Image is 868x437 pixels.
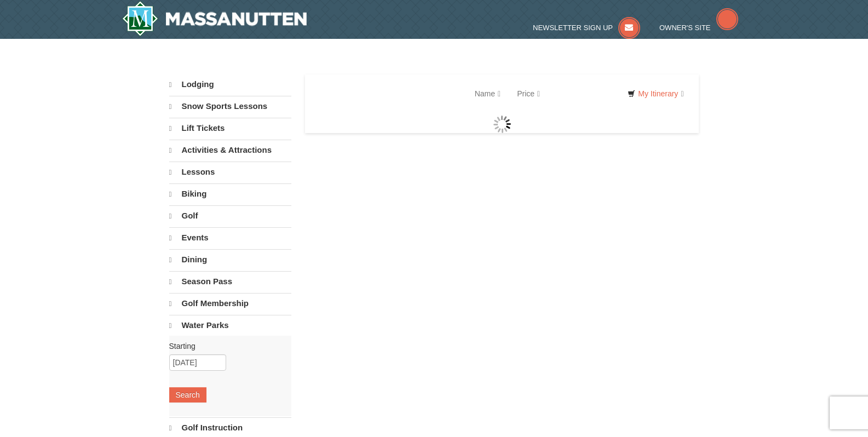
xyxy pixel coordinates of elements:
[169,140,291,160] a: Activities & Attractions
[169,118,291,139] a: Lift Tickets
[659,24,738,32] a: Owner's Site
[169,293,291,314] a: Golf Membership
[467,83,509,105] a: Name
[169,96,291,117] a: Snow Sports Lessons
[169,227,291,248] a: Events
[169,315,291,336] a: Water Parks
[169,387,206,403] button: Search
[533,24,640,32] a: Newsletter Sign Up
[169,74,291,95] a: Lodging
[533,24,613,32] span: Newsletter Sign Up
[122,1,307,36] a: Massanutten Resort
[620,85,691,102] a: My Itinerary
[169,341,283,352] label: Starting
[169,162,291,182] a: Lessons
[509,83,548,105] a: Price
[659,24,711,32] span: Owner's Site
[169,183,291,204] a: Biking
[169,271,291,292] a: Season Pass
[493,116,511,133] img: wait gif
[169,249,291,270] a: Dining
[122,1,307,36] img: Massanutten Resort Logo
[169,205,291,226] a: Golf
